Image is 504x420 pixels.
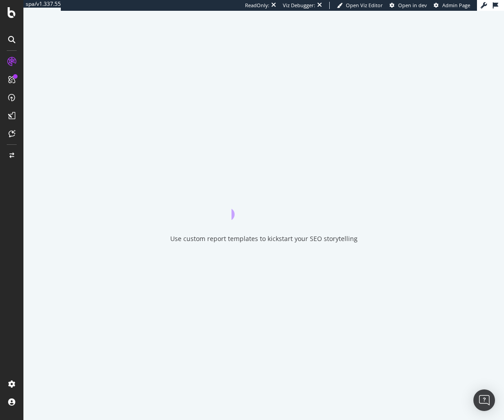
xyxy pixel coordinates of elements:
a: Open in dev [390,2,427,9]
a: Admin Page [434,2,470,9]
span: Open Viz Editor [346,2,383,9]
div: Use custom report templates to kickstart your SEO storytelling [170,234,358,243]
span: Open in dev [398,2,427,9]
span: Admin Page [442,2,470,9]
a: Open Viz Editor [337,2,383,9]
div: ReadOnly: [245,2,269,9]
div: animation [232,188,296,220]
div: Open Intercom Messenger [473,389,495,411]
div: Viz Debugger: [283,2,315,9]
